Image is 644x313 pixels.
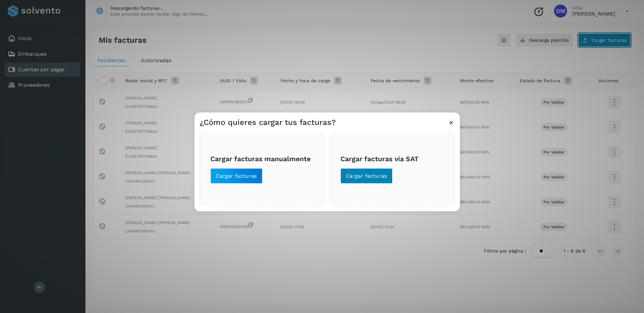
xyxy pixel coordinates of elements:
[346,172,387,179] span: Cargar facturas
[340,168,393,184] button: Cargar facturas
[210,168,262,184] button: Cargar facturas
[216,172,257,179] span: Cargar facturas
[200,117,336,127] h3: ¿Cómo quieres cargar tus facturas?
[340,155,444,163] h3: Cargar facturas vía SAT
[210,155,314,163] h3: Cargar facturas manualmente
